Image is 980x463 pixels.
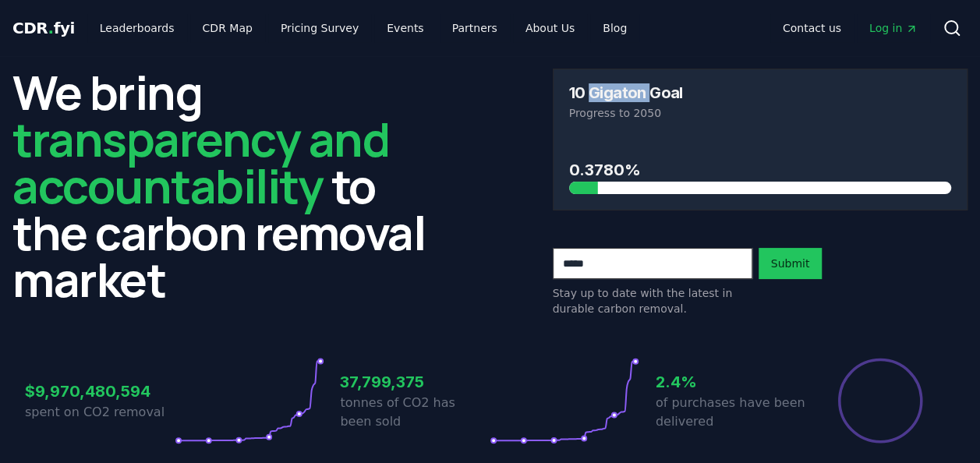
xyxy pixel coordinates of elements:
h3: 37,799,375 [340,370,490,394]
a: Contact us [770,14,854,42]
a: Log in [857,14,930,42]
a: Partners [440,14,510,42]
h3: $9,970,480,594 [25,380,175,403]
h3: 10 Gigaton Goal [569,85,683,101]
h3: 0.3780% [569,158,952,182]
p: tonnes of CO2 has been sold [340,394,490,431]
span: transparency and accountability [12,107,389,217]
p: of purchases have been delivered [656,394,805,431]
a: Pricing Survey [268,14,371,42]
p: Progress to 2050 [569,105,952,121]
button: Submit [759,248,823,279]
div: Percentage of sales delivered [837,357,924,444]
h2: We bring to the carbon removal market [12,69,428,302]
p: spent on CO2 removal [25,403,175,422]
h3: 2.4% [656,370,805,394]
a: CDR Map [190,14,265,42]
span: CDR fyi [12,19,75,37]
span: Log in [869,20,918,36]
a: Leaderboards [87,14,187,42]
a: CDR.fyi [12,17,75,39]
a: About Us [513,14,587,42]
span: . [48,19,54,37]
a: Blog [590,14,639,42]
nav: Main [770,14,930,42]
p: Stay up to date with the latest in durable carbon removal. [553,285,752,316]
nav: Main [87,14,639,42]
a: Events [374,14,436,42]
